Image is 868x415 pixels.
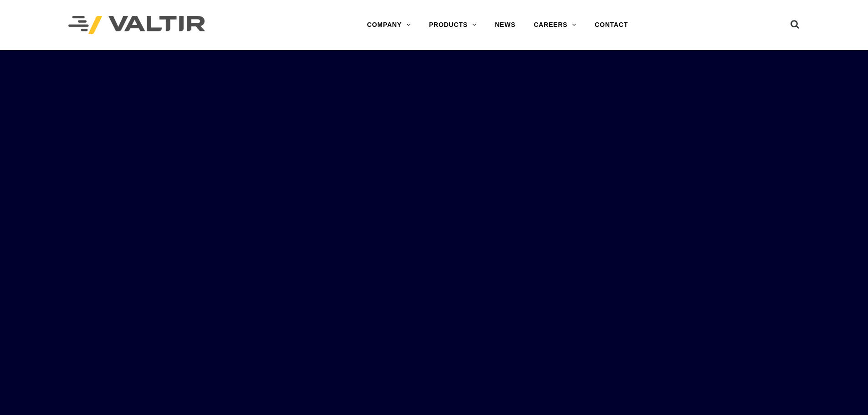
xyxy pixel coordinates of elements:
a: PRODUCTS [420,16,486,34]
a: CONTACT [586,16,637,34]
a: CAREERS [524,16,586,34]
a: NEWS [486,16,524,34]
a: COMPANY [358,16,420,34]
img: Valtir [68,16,205,35]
